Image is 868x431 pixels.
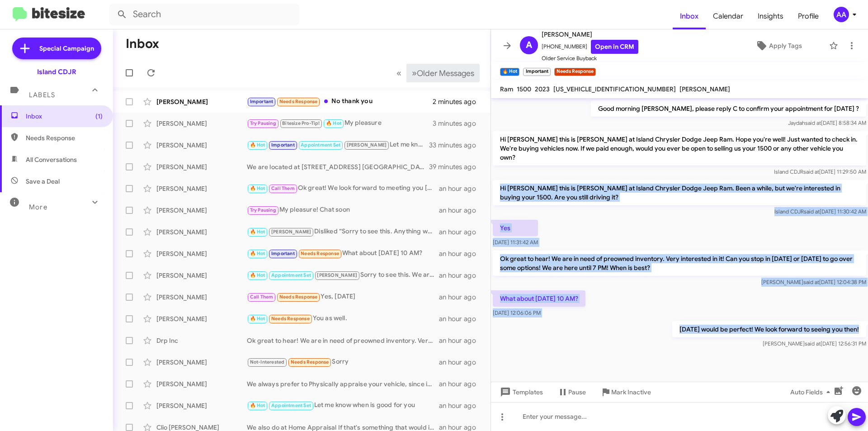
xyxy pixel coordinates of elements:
[783,384,841,400] button: Auto Fields
[247,227,439,237] div: Disliked “Sorry to see this. Anything we can do to help?”
[439,206,483,215] div: an hour ago
[156,336,247,345] div: Drp Inc
[392,64,480,82] nav: Page navigation example
[774,208,866,215] span: Island CDJR [DATE] 11:30:42 AM
[317,272,357,278] span: [PERSON_NAME]
[673,3,706,29] a: Inbox
[271,229,311,235] span: [PERSON_NAME]
[271,251,295,256] span: Important
[301,142,340,148] span: Appointment Set
[156,401,247,410] div: [PERSON_NAME]
[26,133,103,142] span: Needs Response
[156,358,247,367] div: [PERSON_NAME]
[732,38,825,54] button: Apply Tags
[439,314,483,323] div: an hour ago
[493,309,541,316] span: [DATE] 12:06:06 PM
[406,64,480,82] button: Next
[750,3,791,29] a: Insights
[429,162,483,171] div: 39 minutes ago
[29,91,55,99] span: Labels
[247,162,429,171] div: We are located at [STREET_ADDRESS] [GEOGRAPHIC_DATA], [GEOGRAPHIC_DATA]
[611,384,651,400] span: Mark Inactive
[439,249,483,258] div: an hour ago
[568,384,586,400] span: Pause
[291,359,329,365] span: Needs Response
[526,38,532,52] span: A
[591,40,638,54] a: Open in CRM
[247,336,439,345] div: Ok great to hear! We are in need of preowned inventory. Very interested in it! Can you stop in [D...
[156,293,247,302] div: [PERSON_NAME]
[805,340,821,347] span: said at
[250,120,276,126] span: Try Pausing
[498,384,543,400] span: Templates
[493,180,866,205] p: Hi [PERSON_NAME] this is [PERSON_NAME] at Island Chrysler Dodge Jeep Ram. Been a while, but we're...
[271,185,295,191] span: Call Them
[769,38,802,54] span: Apply Tags
[279,99,318,104] span: Needs Response
[826,7,858,22] button: AA
[593,384,658,400] button: Mark Inactive
[439,401,483,410] div: an hour ago
[247,379,439,388] div: We always prefer to Physically appraise your vehicle, since in most cases your vehicle can be wor...
[429,141,483,150] div: 33 minutes ago
[679,85,730,93] span: [PERSON_NAME]
[247,313,439,324] div: You as well.
[542,29,638,40] span: [PERSON_NAME]
[803,168,819,175] span: said at
[491,384,550,400] button: Templates
[553,85,676,93] span: [US_VEHICLE_IDENTIFICATION_NUMBER]
[156,119,247,128] div: [PERSON_NAME]
[791,3,826,29] span: Profile
[156,271,247,280] div: [PERSON_NAME]
[439,358,483,367] div: an hour ago
[433,97,483,106] div: 2 minutes ago
[156,249,247,258] div: [PERSON_NAME]
[672,321,866,337] p: [DATE] would be perfect! We look forward to seeing you then!
[247,96,433,107] div: No thank you
[247,183,439,194] div: Ok great! We look forward to meeting you [DATE]!
[271,142,295,148] span: Important
[250,99,274,104] span: Important
[591,100,866,117] p: Good morning [PERSON_NAME], please reply C to confirm your appointment for [DATE] ?
[493,251,866,276] p: Ok great to hear! We are in need of preowned inventory. Very interested in it! Can you stop in [D...
[279,294,318,300] span: Needs Response
[554,68,596,76] small: Needs Response
[763,340,866,347] span: [PERSON_NAME] [DATE] 12:56:31 PM
[26,112,103,121] span: Inbox
[517,85,531,93] span: 1500
[500,85,513,93] span: Ram
[391,64,407,82] button: Previous
[550,384,593,400] button: Pause
[493,131,866,166] p: Hi [PERSON_NAME] this is [PERSON_NAME] at Island Chrysler Dodge Jeep Ram. Hope you're well! Just ...
[247,140,429,150] div: Let me know When is a good time to stop by, I do have an availability [DATE] around 2:15p How doe...
[542,54,638,63] span: Older Service Buyback
[523,68,550,76] small: Important
[250,142,265,148] span: 🔥 Hot
[412,67,417,79] span: »
[250,185,265,191] span: 🔥 Hot
[247,357,439,367] div: Sorry
[156,227,247,237] div: [PERSON_NAME]
[156,184,247,193] div: [PERSON_NAME]
[433,119,483,128] div: 3 minutes ago
[271,272,311,278] span: Appointment Set
[706,3,750,29] a: Calendar
[542,40,638,54] span: [PHONE_NUMBER]
[493,220,538,236] p: Yes
[95,112,103,121] span: (1)
[109,4,299,25] input: Search
[250,207,276,213] span: Try Pausing
[26,155,77,164] span: All Conversations
[271,403,311,408] span: Appointment Set
[29,203,47,211] span: More
[774,168,866,175] span: Island CDJR [DATE] 11:29:50 AM
[39,44,94,53] span: Special Campaign
[493,239,538,246] span: [DATE] 11:31:42 AM
[439,184,483,193] div: an hour ago
[493,290,585,307] p: What about [DATE] 10 AM?
[396,67,401,79] span: «
[439,336,483,345] div: an hour ago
